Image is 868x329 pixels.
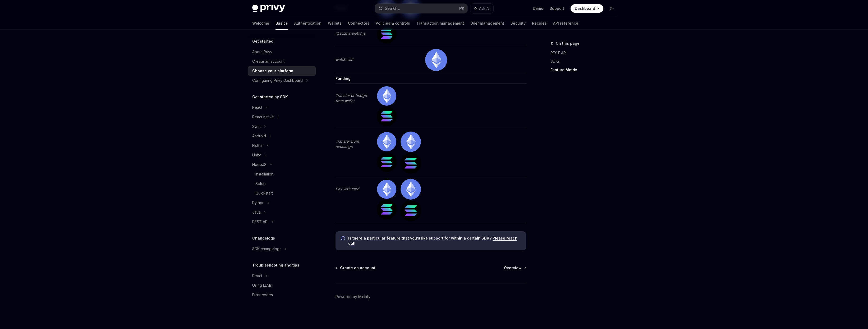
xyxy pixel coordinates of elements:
a: REST API [550,49,620,57]
a: Security [511,17,526,30]
a: Error codes [248,290,316,300]
img: dark logo [252,5,285,12]
a: Wallets [328,17,342,30]
div: React native [252,114,274,120]
div: NodeJS [252,161,267,168]
div: React [252,104,262,111]
div: Search... [385,5,400,12]
a: User management [470,17,504,30]
span: Create an account [340,265,375,271]
div: Python [252,200,264,206]
a: API reference [553,17,578,30]
span: Ask AI [479,6,490,11]
img: ethereum.png [425,49,447,71]
a: Feature Matrix [550,66,620,74]
a: Dashboard [571,4,603,13]
div: Choose your platform [252,68,293,74]
a: Quickstart [248,188,316,198]
a: Transaction management [416,17,464,30]
img: ethereum.png [401,179,421,199]
a: Support [550,6,564,11]
a: Setup [248,179,316,188]
div: Error codes [252,292,273,298]
button: Search...⌘K [375,4,467,13]
em: @solana/web3.js [336,31,365,35]
img: ethereum.png [377,132,396,151]
div: Create an account [252,58,284,65]
strong: Funding [336,76,351,81]
span: ⌘ K [459,6,464,11]
h5: Get started [252,38,273,44]
a: Choose your platform [248,66,316,76]
a: Basics [275,17,288,30]
div: About Privy [252,49,272,55]
img: solana.png [401,201,421,221]
a: Overview [504,265,526,271]
em: Pay with card [336,187,359,191]
a: Authentication [294,17,322,30]
img: ethereum.png [401,132,421,152]
a: Create an account [248,57,316,66]
div: Unity [252,152,261,158]
a: Installation [248,169,316,179]
div: REST API [252,219,268,225]
a: Welcome [252,17,269,30]
svg: Info [341,236,346,241]
img: solana.png [377,107,396,126]
a: SDKs [550,57,620,66]
div: Configuring Privy Dashboard [252,77,303,84]
a: About Privy [248,47,316,57]
a: Recipes [532,17,547,30]
em: Transfer from exchange [336,139,359,149]
div: Installation [255,171,273,177]
div: Android [252,133,266,139]
span: Dashboard [575,6,595,11]
h5: Troubleshooting and tips [252,262,299,268]
button: Ask AI [470,4,493,13]
div: Java [252,209,261,215]
a: Please reach out! [348,236,517,246]
img: ethereum.png [377,86,396,106]
span: On this page [556,40,580,47]
em: Transfer or bridge from wallet [336,93,367,103]
div: Flutter [252,142,263,149]
h5: Changelogs [252,235,275,241]
h5: Get started by SDK [252,94,288,100]
a: Connectors [348,17,369,30]
div: Using LLMs [252,282,272,289]
img: solana.png [377,152,396,172]
em: web3swift [336,57,353,62]
a: Using LLMs [248,281,316,290]
div: Setup [255,181,266,187]
img: solana.png [401,153,421,173]
div: SDK changelogs [252,246,281,252]
img: solana.png [377,24,396,43]
a: Powered by Mintlify [336,294,370,299]
a: Demo [533,6,543,11]
span: Overview [504,265,522,271]
img: solana.png [377,200,396,219]
div: Swift [252,123,261,130]
img: ethereum.png [377,180,396,199]
div: Quickstart [255,190,273,196]
button: Toggle dark mode [608,4,616,13]
a: Policies & controls [376,17,410,30]
a: Create an account [336,265,375,271]
strong: Is there a particular feature that you’d like support for within a certain SDK? [348,236,492,240]
div: React [252,273,262,279]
